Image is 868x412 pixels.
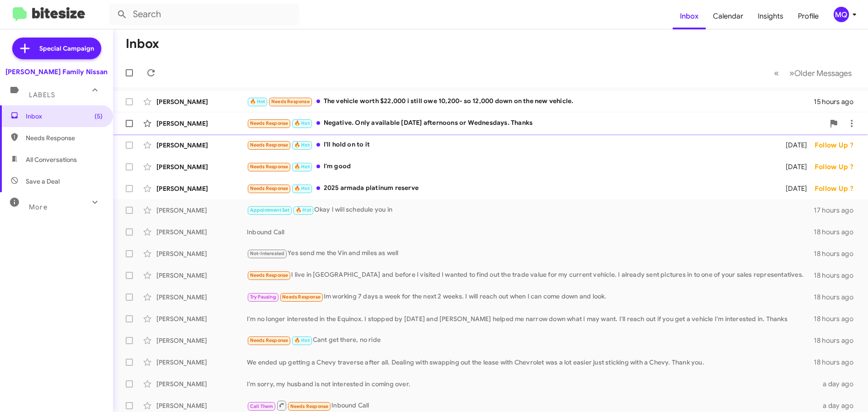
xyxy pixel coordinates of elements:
span: 🔥 Hot [294,120,310,126]
div: [PERSON_NAME] [156,314,247,323]
div: [PERSON_NAME] Family Nissan [5,67,108,76]
div: 18 hours ago [814,271,861,280]
div: [PERSON_NAME] [156,379,247,388]
span: Inbox [26,112,103,121]
div: [PERSON_NAME] [156,249,247,258]
div: [DATE] [774,141,815,150]
div: I live in [GEOGRAPHIC_DATA] and before I visited I wanted to find out the trade value for my curr... [247,270,814,280]
span: More [29,203,47,211]
div: [PERSON_NAME] [156,162,247,171]
span: 🔥 Hot [296,207,311,213]
div: Follow Up ? [815,162,861,171]
div: 18 hours ago [814,336,861,345]
span: Appointment Set [250,207,290,213]
div: I'm good [247,161,774,172]
div: MQ [834,7,849,22]
div: [PERSON_NAME] [156,141,247,150]
div: I'll hold on to it [247,140,774,150]
div: [PERSON_NAME] [156,184,247,193]
input: Search [109,4,299,25]
div: [PERSON_NAME] [156,293,247,302]
a: Special Campaign [12,38,101,59]
span: Needs Response [26,133,103,142]
div: Okay I will schedule you in [247,205,814,215]
span: Needs Response [250,337,288,343]
nav: Page navigation example [769,64,857,82]
div: [PERSON_NAME] [156,97,247,106]
div: Yes send me the Vin and miles as well [247,248,814,259]
span: All Conversations [26,155,77,164]
div: The vehicle worth $22,000 i still owe 10,200- so 12,000 down on the new vehicle. [247,96,814,107]
span: Try Pausing [250,294,276,300]
div: 18 hours ago [814,358,861,367]
div: 18 hours ago [814,227,861,237]
span: Save a Deal [26,177,60,186]
span: (5) [94,112,103,121]
div: I'm no longer interested in the Equinox. I stopped by [DATE] and [PERSON_NAME] helped me narrow d... [247,314,814,323]
div: 17 hours ago [814,206,861,215]
div: a day ago [817,401,861,410]
div: 18 hours ago [814,293,861,302]
div: [PERSON_NAME] [156,336,247,345]
span: Not-Interested [250,251,285,256]
div: Negative. Only available [DATE] afternoons or Wednesdays. Thanks [247,118,825,128]
span: » [789,67,794,79]
div: Inbound Call [247,227,814,237]
div: Follow Up ? [815,184,861,193]
span: 🔥 Hot [294,337,310,343]
a: Insights [750,3,791,29]
div: I'm sorry, my husband is not interested in coming over. [247,379,817,388]
span: Needs Response [271,99,310,104]
button: MQ [826,7,858,22]
div: [PERSON_NAME] [156,401,247,410]
span: Needs Response [250,272,288,278]
span: Special Campaign [39,44,94,53]
div: Inbound Call [247,400,817,411]
span: Needs Response [250,120,288,126]
span: Needs Response [290,403,329,409]
div: 2025 armada platinum reserve [247,183,774,194]
div: We ended up getting a Chevy traverse after all. Dealing with swapping out the lease with Chevrole... [247,358,814,367]
a: Calendar [706,3,750,29]
a: Profile [791,3,826,29]
div: [PERSON_NAME] [156,358,247,367]
div: Follow Up ? [815,141,861,150]
span: 🔥 Hot [294,164,310,170]
span: 🔥 Hot [250,99,265,104]
div: Im working 7 days a week for the next 2 weeks. I will reach out when I can come down and look. [247,292,814,302]
span: Needs Response [282,294,321,300]
h1: Inbox [126,37,159,51]
div: [PERSON_NAME] [156,227,247,237]
button: Previous [769,64,784,82]
span: 🔥 Hot [294,142,310,148]
span: Call Them [250,403,274,409]
button: Next [784,64,857,82]
span: Needs Response [250,185,288,191]
div: [PERSON_NAME] [156,119,247,128]
div: 18 hours ago [814,314,861,323]
span: Labels [29,91,55,99]
span: 🔥 Hot [294,185,310,191]
a: Inbox [673,3,706,29]
span: « [774,67,779,79]
div: a day ago [817,379,861,388]
span: Needs Response [250,164,288,170]
div: [PERSON_NAME] [156,271,247,280]
div: [DATE] [774,162,815,171]
div: [DATE] [774,184,815,193]
span: Older Messages [794,68,852,78]
div: Cant get there, no ride [247,335,814,346]
div: 15 hours ago [814,97,861,106]
div: [PERSON_NAME] [156,206,247,215]
span: Needs Response [250,142,288,148]
div: 18 hours ago [814,249,861,258]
